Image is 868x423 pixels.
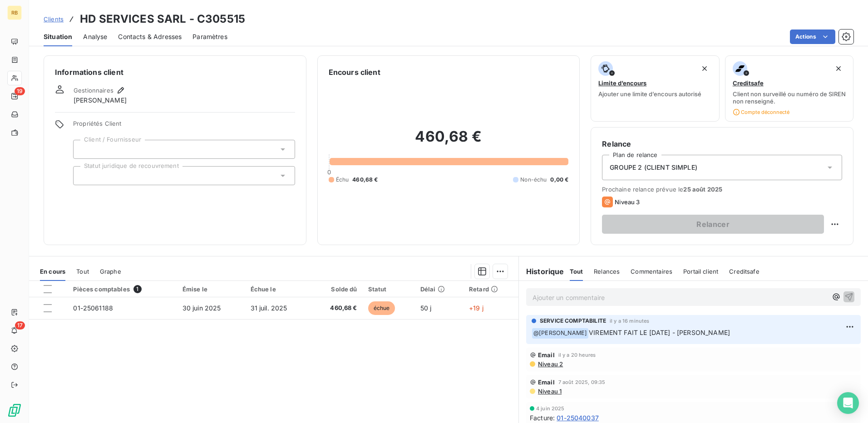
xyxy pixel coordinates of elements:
[570,268,583,275] span: Tout
[610,318,650,324] span: il y a 16 minutes
[790,30,835,44] button: Actions
[368,301,395,315] span: échue
[81,172,88,180] input: Ajouter une valeur
[336,176,349,184] span: Échu
[80,11,245,27] h3: HD SERVICES SARL - C305515
[352,176,378,184] span: 460,68 €
[537,388,562,395] span: Niveau 1
[725,55,853,122] button: CreditsafeClient non surveillé ou numéro de SIREN non renseigné.Compte déconnecté
[81,145,88,153] input: Ajouter une valeur
[558,352,596,358] span: il y a 20 heures
[83,32,107,41] span: Analyse
[537,360,563,368] span: Niveau 2
[251,304,287,312] span: 31 juil. 2025
[182,304,221,312] span: 30 juin 2025
[100,268,121,275] span: Graphe
[329,128,569,155] h2: 460,68 €
[368,285,409,293] div: Statut
[329,67,380,78] h6: Encours client
[251,285,306,293] div: Échue le
[327,168,331,176] span: 0
[631,268,672,275] span: Commentaires
[74,87,113,94] span: Gestionnaires
[133,285,142,293] span: 1
[538,351,555,359] span: Email
[602,215,824,234] button: Relancer
[7,89,21,103] a: 19
[589,329,730,336] span: VIREMENT FAIT LE [DATE] - [PERSON_NAME]
[598,90,701,98] span: Ajouter une limite d’encours autorisé
[73,304,113,312] span: 01-25061188
[44,15,64,24] a: Clients
[420,304,432,312] span: 50 j
[118,32,182,41] span: Contacts & Adresses
[55,67,295,78] h6: Informations client
[15,87,25,95] span: 19
[602,186,842,193] span: Prochaine relance prévue le
[44,32,72,41] span: Situation
[733,90,846,105] span: Client non surveillé ou numéro de SIREN non renseigné.
[610,163,697,172] span: GROUPE 2 (CLIENT SIMPLE)
[683,186,722,193] span: 25 août 2025
[44,15,64,23] span: Clients
[536,406,565,411] span: 4 juin 2025
[598,79,646,87] span: Limite d’encours
[733,108,789,116] span: Compte déconnecté
[550,176,568,184] span: 0,00 €
[7,5,22,20] div: RB
[615,198,640,206] span: Niveau 3
[15,321,25,330] span: 17
[469,285,513,293] div: Retard
[40,268,65,275] span: En cours
[683,268,718,275] span: Portail client
[73,120,295,133] span: Propriétés Client
[182,285,240,293] div: Émise le
[558,379,606,385] span: 7 août 2025, 09:35
[316,304,357,313] span: 460,68 €
[192,32,227,41] span: Paramètres
[73,285,171,293] div: Pièces comptables
[7,403,22,418] img: Logo LeanPay
[532,328,588,339] span: @ [PERSON_NAME]
[540,317,606,325] span: SERVICE COMPTABILITE
[519,266,564,277] h6: Historique
[729,268,759,275] span: Creditsafe
[74,96,127,105] span: [PERSON_NAME]
[316,285,357,293] div: Solde dû
[520,176,547,184] span: Non-échu
[538,379,555,386] span: Email
[530,413,555,423] span: Facture :
[557,413,599,423] span: 01-25040037
[602,138,842,149] h6: Relance
[837,392,859,414] div: Open Intercom Messenger
[733,79,764,87] span: Creditsafe
[591,55,719,122] button: Limite d’encoursAjouter une limite d’encours autorisé
[594,268,620,275] span: Relances
[420,285,458,293] div: Délai
[76,268,89,275] span: Tout
[469,304,483,312] span: +19 j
